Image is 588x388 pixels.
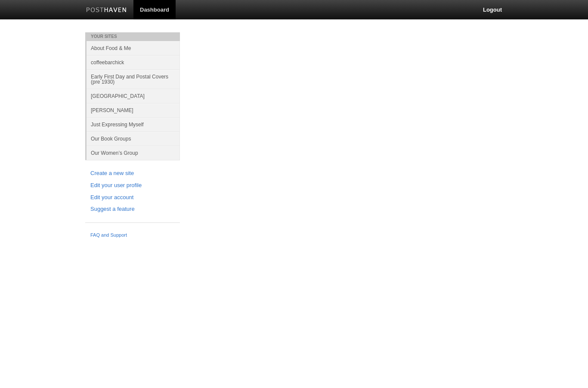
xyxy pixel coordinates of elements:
[87,103,180,117] a: [PERSON_NAME]
[86,7,127,14] img: Posthaven-bar
[87,89,180,103] a: [GEOGRAPHIC_DATA]
[87,41,180,55] a: About Food & Me
[90,205,175,214] a: Suggest a feature
[87,55,180,69] a: coffeebarchick
[87,146,180,160] a: Our Women’s Group
[90,232,175,239] a: FAQ and Support
[87,117,180,131] a: Just Expressing Myself
[90,193,175,202] a: Edit your account
[87,69,180,89] a: Early First Day and Postal Covers (pre 1930)
[85,32,180,41] li: Your Sites
[90,181,175,190] a: Edit your user profile
[87,131,180,146] a: Our Book Groups
[90,169,175,178] a: Create a new site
